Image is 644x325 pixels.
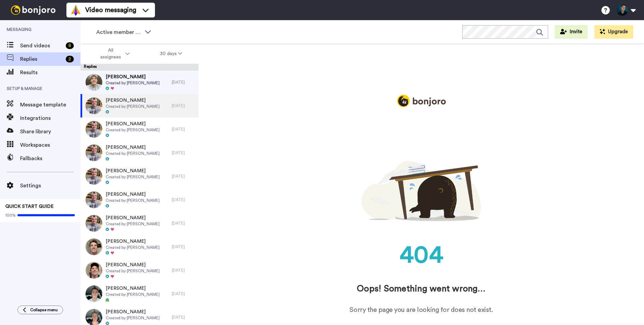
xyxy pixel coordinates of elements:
[172,268,195,273] div: [DATE]
[172,244,195,249] div: [DATE]
[17,306,63,314] button: Collapse menu
[86,74,102,91] img: cd5c5099-17d3-449c-a179-573b34075a32-thumb.jpg
[20,55,63,63] span: Replies
[80,188,199,212] a: [PERSON_NAME]Created by [PERSON_NAME][DATE]
[86,168,102,185] img: 7f7dd420-9f10-4da0-b582-ae6c9b43b097-thumb.jpg
[172,150,195,155] div: [DATE]
[397,95,446,107] img: logo_full.png
[106,168,160,174] span: [PERSON_NAME]
[212,238,631,273] div: 404
[264,305,579,315] div: Sorry the page you are looking for does not exist.
[86,191,102,208] img: 7f7dd420-9f10-4da0-b582-ae6c9b43b097-thumb.jpg
[106,292,160,297] span: Created by [PERSON_NAME]
[86,121,102,138] img: 7f7dd420-9f10-4da0-b582-ae6c9b43b097-thumb.jpg
[106,80,160,86] span: Created by [PERSON_NAME]
[106,151,160,156] span: Created by [PERSON_NAME]
[106,121,160,127] span: [PERSON_NAME]
[20,42,63,50] span: Send videos
[86,144,102,161] img: 7f7dd420-9f10-4da0-b582-ae6c9b43b097-thumb.jpg
[20,154,80,162] span: Fallbacks
[86,262,102,279] img: d4af99e8-0e9b-46f8-a9da-be41813caadd-thumb.jpg
[106,191,160,198] span: [PERSON_NAME]
[106,198,160,203] span: Created by [PERSON_NAME]
[172,127,195,132] div: [DATE]
[66,42,74,49] div: 8
[106,268,160,274] span: Created by [PERSON_NAME]
[106,97,160,104] span: [PERSON_NAME]
[80,94,199,118] a: [PERSON_NAME]Created by [PERSON_NAME][DATE]
[86,238,102,255] img: 3dfa51a9-cd66-4cf9-8cb5-98f460da584d-thumb.jpg
[80,118,199,141] a: [PERSON_NAME]Created by [PERSON_NAME][DATE]
[106,285,160,292] span: [PERSON_NAME]
[172,197,195,202] div: [DATE]
[106,315,160,321] span: Created by [PERSON_NAME]
[80,71,199,94] a: [PERSON_NAME]Created by [PERSON_NAME][DATE]
[106,74,160,80] span: [PERSON_NAME]
[106,262,160,268] span: [PERSON_NAME]
[106,104,160,109] span: Created by [PERSON_NAME]
[172,291,195,296] div: [DATE]
[86,97,102,114] img: 7f7dd420-9f10-4da0-b582-ae6c9b43b097-thumb.jpg
[594,25,633,39] button: Upgrade
[82,44,145,63] button: All assignees
[8,5,58,15] img: bj-logo-header-white.svg
[20,182,80,190] span: Settings
[96,28,141,36] span: Active member welcome
[20,114,80,122] span: Integrations
[106,309,160,315] span: [PERSON_NAME]
[80,212,199,235] a: [PERSON_NAME]Created by [PERSON_NAME][DATE]
[66,56,74,62] div: 2
[86,285,102,302] img: 2e29f156-e327-4fd0-b9e3-ce3c685639d5-thumb.jpg
[106,174,160,180] span: Created by [PERSON_NAME]
[80,235,199,259] a: [PERSON_NAME]Created by [PERSON_NAME][DATE]
[145,48,198,60] button: 30 days
[20,68,80,77] span: Results
[106,245,160,250] span: Created by [PERSON_NAME]
[362,161,481,221] img: 404.png
[80,64,199,71] div: Replies
[172,80,195,85] div: [DATE]
[80,141,199,165] a: [PERSON_NAME]Created by [PERSON_NAME][DATE]
[172,221,195,226] div: [DATE]
[172,103,195,108] div: [DATE]
[106,144,160,151] span: [PERSON_NAME]
[106,215,160,221] span: [PERSON_NAME]
[172,174,195,179] div: [DATE]
[70,5,81,15] img: vm-color.svg
[86,215,102,232] img: 7f7dd420-9f10-4da0-b582-ae6c9b43b097-thumb.jpg
[20,128,80,136] span: Share library
[212,283,631,295] div: Oops! Something went wrong…
[5,204,54,209] span: QUICK START GUIDE
[106,238,160,245] span: [PERSON_NAME]
[85,5,136,15] span: Video messaging
[97,47,124,60] span: All assignees
[555,25,588,39] button: Invite
[20,141,80,149] span: Workspaces
[172,315,195,320] div: [DATE]
[80,165,199,188] a: [PERSON_NAME]Created by [PERSON_NAME][DATE]
[30,307,58,313] span: Collapse menu
[20,101,80,109] span: Message template
[80,259,199,282] a: [PERSON_NAME]Created by [PERSON_NAME][DATE]
[106,127,160,133] span: Created by [PERSON_NAME]
[106,221,160,227] span: Created by [PERSON_NAME]
[80,282,199,306] a: [PERSON_NAME]Created by [PERSON_NAME][DATE]
[5,213,16,218] span: 100%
